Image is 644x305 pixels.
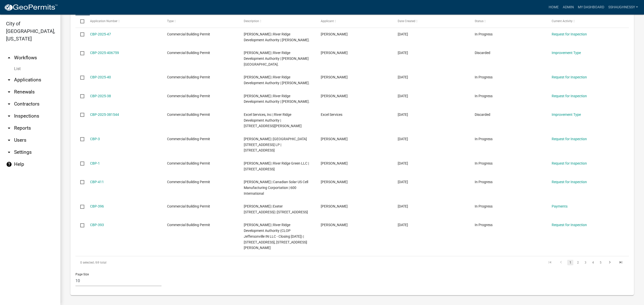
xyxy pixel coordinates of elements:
[321,161,348,165] span: Elick
[90,223,104,227] a: CBP-393
[321,75,348,79] span: Lester Bowling
[6,137,12,143] i: arrow_drop_down
[239,15,316,27] datatable-header-cell: Description
[6,89,12,95] i: arrow_drop_down
[6,113,12,119] i: arrow_drop_down
[6,101,12,107] i: arrow_drop_down
[244,19,259,23] span: Description
[552,137,587,141] a: Request for Inspection
[475,223,493,227] span: In Progress
[547,15,624,27] datatable-header-cell: Current Activity
[90,180,104,184] a: CBP-411
[321,32,348,36] span: Lester Bowling
[582,260,588,265] a: 3
[552,75,587,79] a: Request for Inspection
[90,94,111,98] a: CBP-2025-38
[552,19,573,23] span: Current Activity
[75,256,295,269] div: 69 total
[244,75,310,85] span: James McKenzie | River Ridge Development Authority | PAUL GARRETT AVE.
[582,258,589,267] li: page 3
[90,204,104,208] a: CBP-396
[398,113,408,117] span: 02/26/2025
[556,260,566,265] a: go to previous page
[552,180,587,184] a: Request for Inspection
[321,223,348,227] span: Pat Mueller
[6,77,12,83] i: arrow_drop_down
[167,94,210,98] span: Commercial Building Permit
[475,75,493,79] span: In Progress
[162,15,239,27] datatable-header-cell: Type
[567,258,574,267] li: page 1
[244,204,308,214] span: greg furnish | Exeter 101 River Ridge Circle LP | 101 RIVER RIDGE CIRCLE
[90,161,100,165] a: CBP-1
[90,51,119,55] a: CBP-2025-406759
[398,51,408,55] span: 04/16/2025
[167,113,210,117] span: Commercial Building Permit
[321,51,348,55] span: Linda MILLS
[547,3,561,12] a: Home
[552,223,587,227] a: Request for Inspection
[244,137,307,152] span: Dustin Ellis | Exeter 101 River Ridge Circle LP | 101 RIVER RIDGE CIRCLE
[597,260,603,265] a: 5
[475,137,493,141] span: In Progress
[393,15,470,27] datatable-header-cell: Date Created
[167,204,210,208] span: Commercial Building Permit
[398,223,408,227] span: 10/29/2024
[244,180,308,195] span: James McKenzie | Canadian Solar US Cell Manufacturing Corportation | 600 International
[316,15,393,27] datatable-header-cell: Applicant
[90,75,111,79] a: CBP-2025-40
[552,113,581,117] a: Improvement Type
[244,51,309,66] span: linda mills | River Ridge Development Authority | PAUL GARRETT AVE.
[606,3,640,12] a: sshaughnessy
[167,161,210,165] span: Commercial Building Permit
[475,113,490,117] span: Discarded
[244,32,310,42] span: James McKenzie | River Ridge Development Authority | PAUL GARRETT AVE.
[167,32,210,36] span: Commercial Building Permit
[561,3,576,12] a: Admin
[589,258,597,267] li: page 4
[90,32,111,36] a: CBP-2025-47
[574,258,582,267] li: page 2
[6,161,12,167] i: help
[167,223,210,227] span: Commercial Building Permit
[475,180,493,184] span: In Progress
[167,51,210,55] span: Commercial Building Permit
[75,15,85,27] datatable-header-cell: Select
[475,51,490,55] span: Discarded
[167,180,210,184] span: Commercial Building Permit
[552,51,581,55] a: Improvement Type
[90,137,100,141] a: CBP-3
[321,113,342,117] span: Excel Services
[398,161,408,165] span: 12/26/2024
[575,260,581,265] a: 2
[90,113,119,117] a: CBP-2025-381544
[552,204,568,208] a: Payments
[398,137,408,141] span: 12/31/2024
[80,261,96,264] span: 0 selected /
[6,55,12,61] i: arrow_drop_up
[590,260,596,265] a: 4
[475,94,493,98] span: In Progress
[567,260,573,265] a: 1
[552,94,587,98] a: Request for Inspection
[552,161,587,165] a: Request for Inspection
[398,19,415,23] span: Date Created
[597,258,604,267] li: page 5
[6,149,12,155] i: arrow_drop_down
[167,137,210,141] span: Commercial Building Permit
[244,161,309,171] span: Elick Wolfe | River Ridge Green LLC | 101 LOGISTICS AVENUE BLDG 226 Suite 229D
[321,94,348,98] span: Lester Bowling
[85,15,162,27] datatable-header-cell: Application Number
[552,32,587,36] a: Request for Inspection
[605,260,615,265] a: go to next page
[475,19,484,23] span: Status
[321,137,348,141] span: Dustin Ellis
[244,223,307,250] span: Pat Mueller | River Ridge Development Authority (CLOP Jeffersonville IN LLC - Closing December 15...
[6,125,12,131] i: arrow_drop_down
[470,15,547,27] datatable-header-cell: Status
[398,180,408,184] span: 12/03/2024
[90,19,117,23] span: Application Number
[398,32,408,36] span: 04/22/2025
[475,161,493,165] span: In Progress
[167,19,174,23] span: Type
